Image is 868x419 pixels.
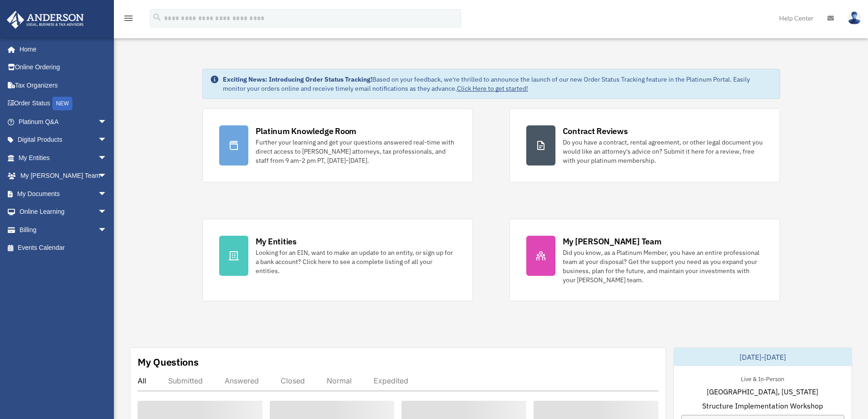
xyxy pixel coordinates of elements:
a: Online Learningarrow_drop_down [6,203,121,221]
a: Platinum Knowledge Room Further your learning and get your questions answered real-time with dire... [202,109,473,182]
span: arrow_drop_down [98,185,116,203]
a: Digital Productsarrow_drop_down [6,131,121,149]
span: arrow_drop_down [98,221,116,239]
a: Click Here to get started! [457,84,528,93]
div: My [PERSON_NAME] Team [563,236,662,247]
span: arrow_drop_down [98,149,116,167]
a: Order StatusNEW [6,94,121,113]
div: Do you have a contract, rental agreement, or other legal document you would like an attorney's ad... [563,138,763,165]
span: arrow_drop_down [98,167,116,186]
i: menu [123,13,134,24]
span: [GEOGRAPHIC_DATA], [US_STATE] [707,386,818,397]
div: Closed [281,376,305,385]
div: NEW [52,97,72,110]
a: Contract Reviews Do you have a contract, rental agreement, or other legal document you would like... [509,109,780,182]
a: My [PERSON_NAME] Team Did you know, as a Platinum Member, you have an entire professional team at... [509,219,780,301]
div: Contract Reviews [563,125,628,137]
a: My Entities Looking for an EIN, want to make an update to an entity, or sign up for a bank accoun... [202,219,473,301]
div: [DATE]-[DATE] [674,348,852,366]
a: Home [6,40,116,58]
div: Did you know, as a Platinum Member, you have an entire professional team at your disposal? Get th... [563,248,763,285]
div: My Questions [138,355,199,369]
a: Platinum Q&Aarrow_drop_down [6,113,121,131]
div: Expedited [374,376,408,385]
a: My [PERSON_NAME] Teamarrow_drop_down [6,167,121,185]
a: menu [123,16,134,24]
i: search [152,12,162,22]
div: Submitted [168,376,203,385]
div: My Entities [256,236,297,247]
div: Further your learning and get your questions answered real-time with direct access to [PERSON_NAM... [256,138,456,165]
div: Looking for an EIN, want to make an update to an entity, or sign up for a bank account? Click her... [256,248,456,275]
a: Tax Organizers [6,76,121,94]
strong: Exciting News: Introducing Order Status Tracking! [223,75,372,83]
span: Structure Implementation Workshop [702,400,823,411]
img: User Pic [847,11,861,25]
a: Billingarrow_drop_down [6,221,121,239]
span: arrow_drop_down [98,131,116,150]
a: Events Calendar [6,239,121,257]
div: All [138,376,146,385]
div: Based on your feedback, we're thrilled to announce the launch of our new Order Status Tracking fe... [223,75,772,93]
span: arrow_drop_down [98,113,116,131]
img: Anderson Advisors Platinum Portal [4,11,87,29]
a: My Entitiesarrow_drop_down [6,149,121,167]
div: Answered [225,376,259,385]
div: Platinum Knowledge Room [256,125,357,137]
div: Normal [327,376,352,385]
a: Online Ordering [6,58,121,77]
div: Live & In-Person [734,373,791,383]
a: My Documentsarrow_drop_down [6,185,121,203]
span: arrow_drop_down [98,203,116,222]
